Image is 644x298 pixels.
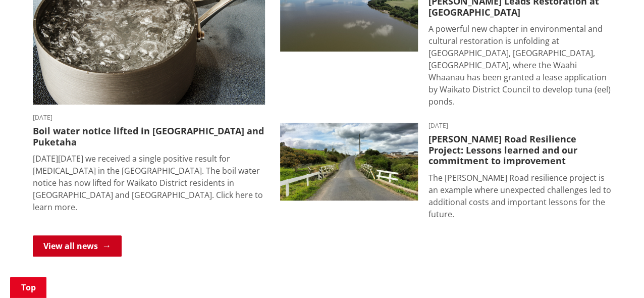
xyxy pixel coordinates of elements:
[280,123,418,201] img: PR-21222 Huia Road Relience Munro Road Bridge
[598,256,634,292] iframe: Messenger Launcher
[33,115,265,121] time: [DATE]
[33,126,265,147] h3: Boil water notice lifted in [GEOGRAPHIC_DATA] and Puketaha
[10,277,46,298] a: Top
[33,153,265,213] p: [DATE][DATE] we received a single positive result for [MEDICAL_DATA] in the [GEOGRAPHIC_DATA]. Th...
[428,172,611,220] p: The [PERSON_NAME] Road resilience project is an example where unexpected challenges led to additi...
[280,123,611,220] a: [DATE] [PERSON_NAME] Road Resilience Project: Lessons learned and our commitment to improvement T...
[428,123,611,129] time: [DATE]
[428,23,611,108] p: A powerful new chapter in environmental and cultural restoration is unfolding at [GEOGRAPHIC_DATA...
[33,235,122,257] a: View all news
[428,134,611,167] h3: [PERSON_NAME] Road Resilience Project: Lessons learned and our commitment to improvement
